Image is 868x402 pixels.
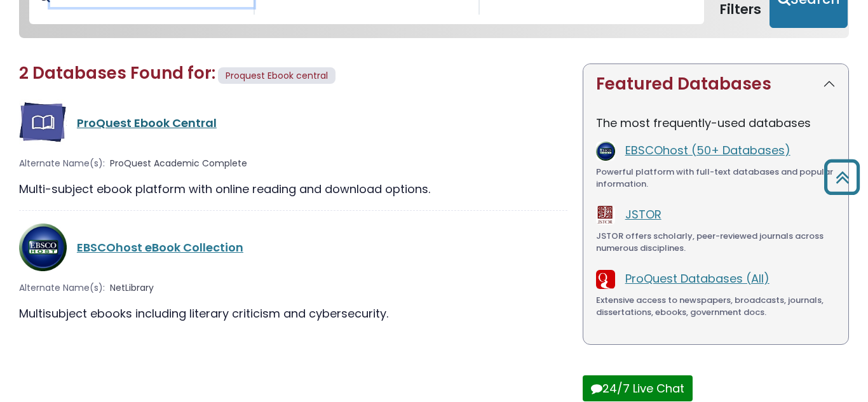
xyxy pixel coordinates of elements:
a: EBSCOhost (50+ Databases) [625,142,790,158]
div: Multi-subject ebook platform with online reading and download options. [19,180,567,198]
span: NetLibrary [110,281,154,295]
a: ProQuest Databases (All) [625,271,770,286]
a: Back to Top [819,165,865,189]
span: 2 Databases Found for: [19,62,215,84]
span: Proquest Ebook central [226,69,328,82]
div: Multisubject ebooks including literary criticism and cybersecurity. [19,305,567,322]
a: ProQuest Ebook Central [77,115,217,131]
div: JSTOR offers scholarly, peer-reviewed journals across numerous disciplines. [596,230,836,255]
div: Powerful platform with full-text databases and popular information. [596,166,836,191]
div: Extensive access to newspapers, broadcasts, journals, dissertations, ebooks, government docs. [596,294,836,319]
button: 24/7 Live Chat [583,375,693,401]
button: Featured Databases [583,64,848,104]
span: Alternate Name(s): [19,157,105,170]
a: EBSCOhost eBook Collection [77,239,243,255]
span: ProQuest Academic Complete [110,157,247,170]
p: The most frequently-used databases [596,114,836,131]
a: JSTOR [625,206,661,222]
span: Alternate Name(s): [19,281,105,295]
